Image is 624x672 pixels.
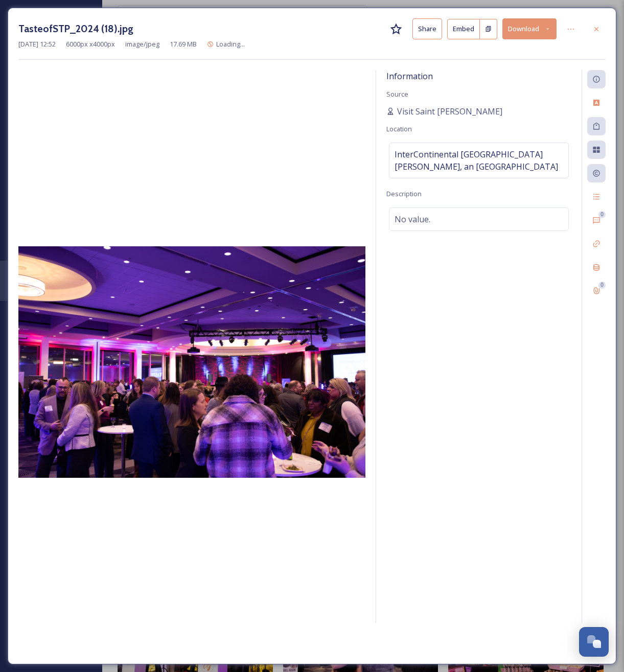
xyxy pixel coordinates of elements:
span: image/jpeg [125,39,159,49]
span: Information [386,71,433,82]
span: [DATE] 12:52 [18,39,56,49]
img: 5-wl-41832751-1307-4c11-816a-1bf6a8a11dc3.jpg [18,246,365,478]
span: 6000 px x 4000 px [66,39,115,49]
span: 17.69 MB [170,39,197,49]
button: Download [502,18,557,39]
button: Open Chat [579,627,609,657]
span: No value. [395,213,430,225]
span: Description [386,189,422,198]
span: Location [386,124,412,133]
span: InterContinental [GEOGRAPHIC_DATA][PERSON_NAME], an [GEOGRAPHIC_DATA] [395,148,563,173]
button: Embed [447,19,480,39]
span: Source [386,89,408,99]
span: Visit Saint [PERSON_NAME] [397,105,502,118]
div: 0 [598,211,606,218]
span: Loading... [216,39,245,49]
h3: TasteofSTP_2024 (18).jpg [18,21,133,36]
div: 0 [598,282,606,289]
button: Share [412,18,442,39]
